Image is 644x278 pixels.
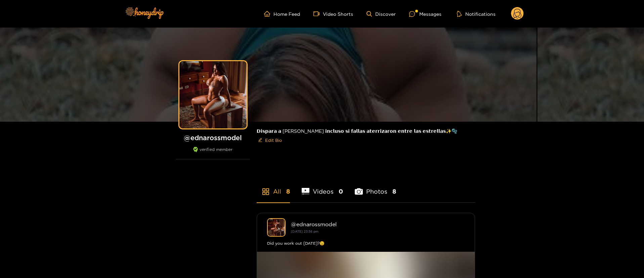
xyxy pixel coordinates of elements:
[355,172,396,202] li: Photos
[392,187,396,196] span: 8
[313,11,353,17] a: Video Shorts
[176,133,250,142] h1: @ ednarossmodel
[409,10,441,18] div: Messages
[267,240,465,247] div: Did you work out [DATE]?😉
[313,11,323,17] span: video-camera
[258,138,262,143] span: edit
[339,187,343,196] span: 0
[267,218,286,237] img: ednarossmodel
[265,137,282,144] span: Edit Bio
[176,147,250,159] div: verified member
[257,172,290,202] li: All
[262,188,270,196] span: appstore
[455,10,498,17] button: Notifications
[302,172,343,202] li: Videos
[257,122,475,151] div: 𝗗𝗶𝘀𝗽𝗮𝗿𝗮 𝗮 [PERSON_NAME] 𝗶𝗻𝗰𝗹𝘂𝘀𝗼 𝘀𝗶 𝗳𝗮𝗹𝗹𝗮𝘀 𝗮𝘁𝗲𝗿𝗿𝗶𝘇𝗮𝗿𝗼𝗻 𝗲𝗻𝘁𝗿𝗲 𝗹𝗮𝘀 𝗲𝘀𝘁𝗿𝗲𝗹𝗹𝗮𝘀✨🫧
[264,11,300,17] a: Home Feed
[367,11,396,17] a: Discover
[264,11,273,17] span: home
[291,230,318,233] small: [DATE] 23:36 pm
[257,135,283,146] button: editEdit Bio
[286,187,290,196] span: 8
[291,221,465,227] div: @ ednarossmodel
